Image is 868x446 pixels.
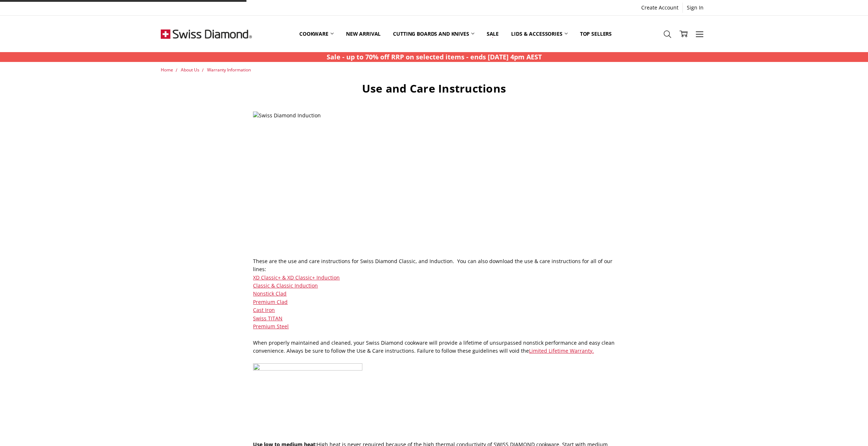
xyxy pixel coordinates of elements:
a: Top Sellers [574,17,618,50]
a: Sign In [683,3,708,13]
a: XD Classic+ & XD Classic+ Induction [253,274,340,281]
a: Lids & Accessories [505,17,573,50]
img: Free Shipping On Every Order [161,16,252,52]
a: Create Account [637,3,682,13]
a: Swiss TITAN [253,315,283,322]
a: Sale [480,17,505,50]
strong: Sale - up to 70% off RRP on selected items - ends [DATE] 4pm AEST [327,52,542,61]
a: Classic & Classic Induction [253,282,318,289]
a: Premium Steel [253,323,289,330]
a: New arrival [340,17,387,50]
a: Nonstick Clad [253,290,287,297]
h1: Use and Care Instructions [253,82,615,95]
a: Cutting boards and knives [387,17,480,50]
a: Warranty Information [207,67,251,73]
img: Swiss Diamond Induction [253,111,472,257]
a: Limited Lifetime Warranty. [529,347,594,354]
a: Cast Iron [253,306,275,313]
a: Premium Clad [253,298,288,305]
a: About Us [181,67,199,73]
a: Home [161,67,173,73]
a: Cookware [293,17,340,50]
